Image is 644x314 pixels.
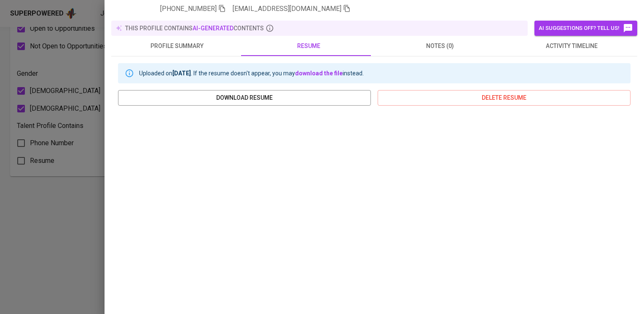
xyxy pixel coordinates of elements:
[539,23,633,33] span: AI suggestions off? Tell us!
[378,90,631,106] button: delete resume
[511,41,632,51] span: activity timeline
[118,90,371,106] button: download resume
[384,93,624,103] span: delete resume
[116,41,238,51] span: profile summary
[125,93,364,103] span: download resume
[160,5,217,13] span: [PHONE_NUMBER]
[379,41,501,51] span: notes (0)
[139,66,364,81] div: Uploaded on . If the resume doesn't appear, you may instead.
[172,70,191,77] b: [DATE]
[125,24,264,32] p: this profile contains contents
[295,70,343,77] a: download the file
[248,41,369,51] span: resume
[233,5,341,13] span: [EMAIL_ADDRESS][DOMAIN_NAME]
[534,21,637,36] button: AI suggestions off? Tell us!
[193,25,233,32] span: AI-generated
